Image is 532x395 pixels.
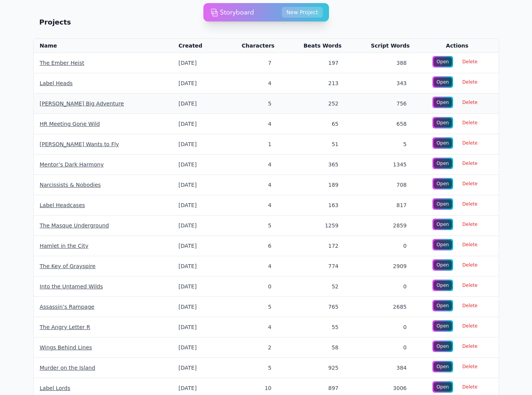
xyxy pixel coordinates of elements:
[458,97,482,108] span: Delete
[39,17,71,28] h2: Projects
[40,141,119,147] a: [PERSON_NAME] Wants to Fly
[458,158,482,169] span: Delete
[40,100,124,107] a: [PERSON_NAME] Big Adventure
[40,344,92,351] a: Wings Behind Lines
[281,73,348,94] td: 213
[40,304,95,310] a: Assassin’s Rampage
[432,381,453,393] a: Open
[282,7,323,18] button: New Project
[434,240,452,249] div: Open
[172,39,221,53] th: Created
[432,259,453,271] a: Open
[458,260,482,270] span: Delete
[458,300,482,311] span: Delete
[172,256,221,276] td: [DATE]
[211,5,254,20] img: storyboard
[40,263,96,269] a: The Key of Grayspire
[432,361,453,372] a: Open
[281,155,348,175] td: 365
[432,219,453,230] a: Open
[432,117,453,128] a: Open
[221,276,281,297] td: 0
[434,179,452,188] div: Open
[172,94,221,114] td: [DATE]
[432,178,453,189] a: Open
[458,138,482,148] span: Delete
[281,94,348,114] td: 252
[348,39,416,53] th: Script Words
[348,175,416,195] td: 708
[281,236,348,256] td: 172
[172,358,221,378] td: [DATE]
[434,159,452,168] div: Open
[281,297,348,317] td: 765
[348,256,416,276] td: 2909
[458,56,482,67] span: Delete
[432,198,453,210] a: Open
[348,276,416,297] td: 0
[281,134,348,155] td: 51
[40,243,88,249] a: Hamlet in the City
[434,342,452,351] div: Open
[172,114,221,134] td: [DATE]
[40,161,104,168] a: Mentor’s Dark Harmony
[348,358,416,378] td: 384
[348,195,416,216] td: 817
[40,222,109,229] a: The Masque Underground
[434,199,452,209] div: Open
[172,276,221,297] td: [DATE]
[221,175,281,195] td: 4
[432,300,453,311] a: Open
[172,134,221,155] td: [DATE]
[221,114,281,134] td: 4
[458,77,482,87] span: Delete
[434,98,452,107] div: Open
[172,216,221,236] td: [DATE]
[40,80,73,86] a: Label Heads
[348,73,416,94] td: 343
[434,118,452,127] div: Open
[458,178,482,189] span: Delete
[434,301,452,310] div: Open
[40,202,85,208] a: Label Headcases
[348,337,416,358] td: 0
[40,385,70,391] a: Label Lords
[281,317,348,337] td: 55
[348,317,416,337] td: 0
[281,337,348,358] td: 58
[458,219,482,230] span: Delete
[434,281,452,290] div: Open
[34,39,173,53] th: Name
[434,321,452,331] div: Open
[221,94,281,114] td: 5
[40,365,95,371] a: Murder on the Island
[221,73,281,94] td: 4
[221,236,281,256] td: 6
[432,76,453,88] a: Open
[348,155,416,175] td: 1345
[434,57,452,66] div: Open
[172,317,221,337] td: [DATE]
[40,60,85,66] a: The Ember Heist
[221,155,281,175] td: 4
[221,297,281,317] td: 5
[432,158,453,169] a: Open
[172,53,221,73] td: [DATE]
[221,256,281,276] td: 4
[281,114,348,134] td: 65
[221,317,281,337] td: 4
[221,53,281,73] td: 7
[281,276,348,297] td: 52
[172,73,221,94] td: [DATE]
[221,195,281,216] td: 4
[432,137,453,149] a: Open
[348,53,416,73] td: 388
[281,358,348,378] td: 925
[434,220,452,229] div: Open
[281,53,348,73] td: 197
[432,280,453,291] a: Open
[281,256,348,276] td: 774
[172,175,221,195] td: [DATE]
[172,195,221,216] td: [DATE]
[40,283,103,290] a: Into the Untamed Wilds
